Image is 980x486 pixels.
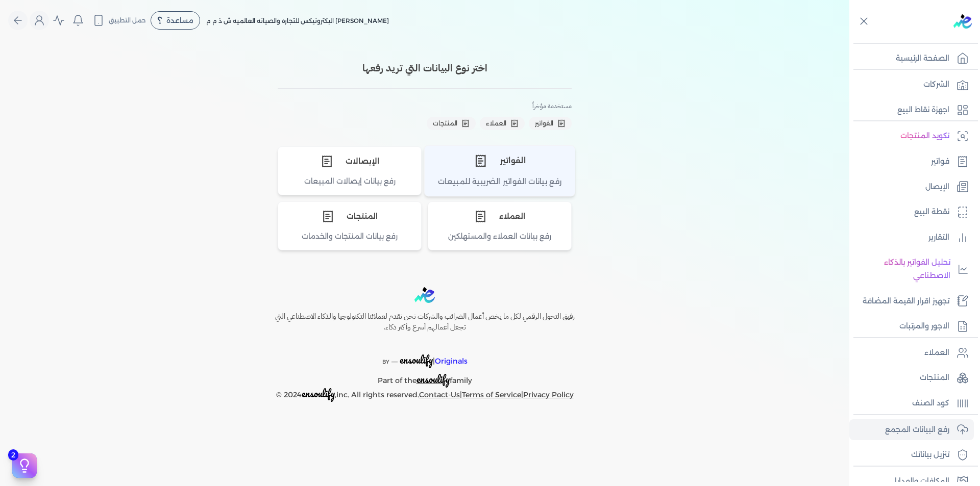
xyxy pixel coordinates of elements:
p: | [253,341,596,369]
div: رفع بيانات العملاء والمستهلكين [428,231,571,250]
button: حمل التطبيق [90,12,149,29]
a: Privacy Policy [523,390,574,399]
a: تحليل الفواتير بالذكاء الاصطناعي [849,252,974,286]
span: 2 [8,449,18,461]
a: الإيصال [849,176,974,198]
a: كود الصنف [849,393,974,414]
span: ensoulify [302,386,335,401]
p: كود الصنف [912,397,949,410]
p: الشركات [923,78,949,91]
div: رفع بيانات المنتجات والخدمات [278,231,421,250]
p: العملاء [924,346,949,360]
p: رفع البيانات المجمع [885,423,949,437]
h4: مستخدمة مؤخراً [278,101,572,111]
div: الفواتير [425,145,575,176]
sup: __ [391,356,398,363]
a: ensoulify [416,376,450,385]
p: تنزيل بياناتك [911,448,949,462]
span: ensoulify [416,371,450,387]
p: فواتير [931,155,949,168]
p: نقطة البيع [914,206,949,219]
div: المنتجات [278,202,421,231]
p: الصفحة الرئيسية [896,52,949,65]
h3: اختر نوع البيانات التي تريد رفعها [278,61,572,76]
span: ensoulify [400,352,433,368]
img: logo [414,287,435,303]
button: اختر نوع العملاء [428,201,572,250]
p: تجهيز اقرار القيمة المضافة [863,295,949,308]
a: العملاء [849,342,974,364]
span: Originals [435,356,468,366]
button: اختر نوع الفواتير [424,145,575,196]
h6: رفيق التحول الرقمي لكل ما يخص أعمال الضرائب والشركات نحن نقدم لعملائنا التكنولوجيا والذكاء الاصطن... [253,311,596,333]
div: رفع بيانات الفواتير الضريبية للمبيعات [425,176,575,196]
p: المنتجات [920,371,949,385]
p: التقارير [928,231,949,244]
span: العملاء [486,119,506,128]
a: رفع البيانات المجمع [849,419,974,441]
div: مساعدة [151,11,200,30]
span: [PERSON_NAME] اليكترونيكس للتجاره والصيانه العالميه ش ذ م م [206,17,389,24]
img: logo [953,14,972,29]
a: المنتجات [849,367,974,389]
button: 2 [12,453,37,478]
a: تكويد المنتجات [849,125,974,147]
a: Terms of Service [462,390,521,399]
button: الفواتير [529,117,572,130]
p: Part of the family [253,369,596,388]
a: الصفحة الرئيسية [849,48,974,69]
a: نقطة البيع [849,201,974,223]
button: اختر نوع الإيصالات [278,146,422,195]
p: الاجور والمرتبات [899,320,949,333]
a: فواتير [849,151,974,172]
div: الإيصالات [278,147,421,176]
p: الإيصال [925,181,949,194]
button: العملاء [480,117,525,130]
a: الشركات [849,74,974,95]
a: Contact-Us [419,390,460,399]
span: حمل التطبيق [109,16,146,25]
a: تجهيز اقرار القيمة المضافة [849,291,974,312]
span: BY [382,359,389,365]
p: © 2024 ,inc. All rights reserved. | | [253,387,596,402]
span: الفواتير [535,119,553,128]
button: المنتجات [427,117,476,130]
button: اختر نوع المنتجات [278,201,422,250]
div: العملاء [428,202,571,231]
p: تكويد المنتجات [900,130,949,143]
a: الاجور والمرتبات [849,316,974,337]
a: التقارير [849,227,974,248]
a: اجهزة نقاط البيع [849,99,974,121]
p: اجهزة نقاط البيع [897,104,949,117]
p: تحليل الفواتير بالذكاء الاصطناعي [854,256,950,282]
a: تنزيل بياناتك [849,444,974,466]
div: رفع بيانات إيصالات المبيعات [278,176,421,195]
span: مساعدة [166,17,193,24]
span: المنتجات [433,119,457,128]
